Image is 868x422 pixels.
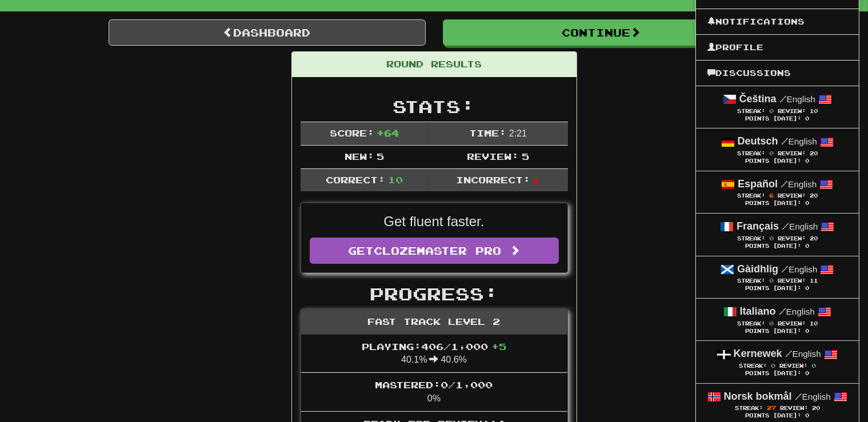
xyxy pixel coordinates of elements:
[509,128,527,138] span: 2 : 21
[696,40,859,55] a: Profile
[780,405,808,411] span: Review:
[740,306,776,317] strong: Italiano
[782,222,818,231] small: English
[737,192,765,199] span: Streak:
[769,277,774,284] span: 0
[778,108,806,114] span: Review:
[330,127,374,138] span: Score:
[374,244,501,257] span: Clozemaster Pro
[781,264,817,274] small: English
[301,310,567,335] div: Fast Track Level 2
[696,341,859,383] a: Kernewek /English Streak: 0 Review: 0 Points [DATE]: 0
[735,405,763,411] span: Streak:
[781,179,788,189] span: /
[696,86,859,128] a: Čeština /English Streak: 0 Review: 10 Points [DATE]: 0
[810,320,818,327] span: 10
[737,150,765,156] span: Streak:
[345,151,374,162] span: New:
[310,238,559,264] a: GetClozemaster Pro
[738,178,778,190] strong: Español
[301,97,568,116] h2: Stats:
[522,151,529,162] span: 5
[696,214,859,255] a: Français /English Streak: 0 Review: 20 Points [DATE]: 0
[810,192,818,199] span: 20
[737,235,765,242] span: Streak:
[377,127,399,138] span: + 64
[778,235,806,242] span: Review:
[707,115,847,123] div: Points [DATE]: 0
[533,174,540,185] span: 1
[781,264,789,274] span: /
[707,243,847,250] div: Points [DATE]: 0
[769,150,774,156] span: 0
[707,158,847,165] div: Points [DATE]: 0
[734,348,782,359] strong: Kernewek
[769,320,774,327] span: 0
[779,363,807,369] span: Review:
[769,192,774,199] span: 6
[696,299,859,340] a: Italiano /English Streak: 0 Review: 10 Points [DATE]: 0
[310,212,559,231] p: Get fluent faster.
[377,151,384,162] span: 5
[707,412,847,420] div: Points [DATE]: 0
[724,391,792,402] strong: Norsk bokmål
[737,108,765,114] span: Streak:
[778,320,806,327] span: Review:
[491,341,506,352] span: + 5
[771,362,775,369] span: 0
[811,362,816,369] span: 0
[737,278,765,284] span: Streak:
[781,136,817,146] small: English
[375,379,493,390] span: Mastered: 0 / 1,000
[767,404,776,411] span: 27
[737,220,779,232] strong: Français
[362,341,506,352] span: Playing: 406 / 1,000
[467,151,519,162] span: Review:
[707,370,847,377] div: Points [DATE]: 0
[778,192,806,199] span: Review:
[443,19,760,46] button: Continue
[707,285,847,292] div: Points [DATE]: 0
[812,405,820,411] span: 20
[739,93,777,105] strong: Čeština
[810,108,818,114] span: 10
[707,200,847,207] div: Points [DATE]: 0
[388,174,403,185] span: 10
[292,52,577,77] div: Round Results
[456,174,530,185] span: Incorrect:
[785,349,821,359] small: English
[301,284,568,303] h2: Progress:
[810,235,818,242] span: 20
[779,307,815,316] small: English
[810,150,818,156] span: 20
[696,128,859,170] a: Deutsch /English Streak: 0 Review: 20 Points [DATE]: 0
[469,127,506,138] span: Time:
[778,278,806,284] span: Review:
[779,94,787,104] span: /
[326,174,385,185] span: Correct:
[779,306,786,316] span: /
[785,348,793,359] span: /
[109,19,426,46] a: Dashboard
[778,150,806,156] span: Review:
[795,392,831,401] small: English
[795,391,802,401] span: /
[779,94,815,104] small: English
[696,66,859,81] a: Discussions
[781,179,817,189] small: English
[810,278,818,284] span: 11
[696,171,859,213] a: Español /English Streak: 6 Review: 20 Points [DATE]: 0
[781,136,789,146] span: /
[696,14,859,29] a: Notifications
[782,221,789,231] span: /
[737,320,765,327] span: Streak:
[739,363,767,369] span: Streak:
[707,328,847,335] div: Points [DATE]: 0
[301,335,567,373] li: 40.1% 40.6%
[737,263,778,275] strong: Gàidhlig
[738,135,778,147] strong: Deutsch
[769,107,774,114] span: 0
[769,235,774,242] span: 0
[696,256,859,298] a: Gàidhlig /English Streak: 0 Review: 11 Points [DATE]: 0
[301,372,567,412] li: 0%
